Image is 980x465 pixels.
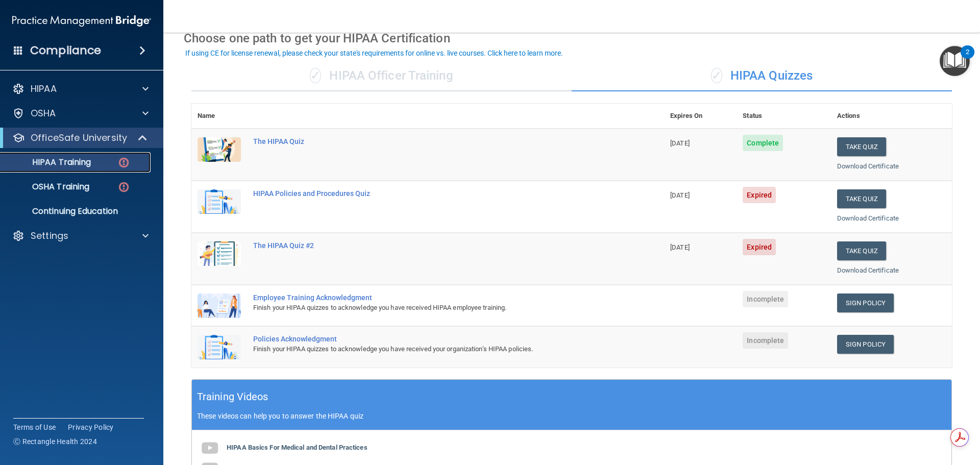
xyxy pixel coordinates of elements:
div: Employee Training Acknowledgment [253,293,613,302]
img: gray_youtube_icon.38fcd6cc.png [200,438,220,458]
span: [DATE] [670,191,690,199]
p: HIPAA [31,83,57,95]
p: OSHA Training [7,182,89,192]
b: HIPAA Basics For Medical and Dental Practices [227,444,367,451]
th: Actions [831,104,952,129]
a: Terms of Use [13,422,56,432]
span: Incomplete [743,291,788,307]
div: 2 [966,52,969,65]
div: The HIPAA Quiz #2 [253,241,613,250]
button: Take Quiz [837,137,886,156]
img: PMB logo [12,11,151,31]
a: OfficeSafe University [12,132,148,144]
button: Take Quiz [837,241,886,260]
a: Download Certificate [837,162,899,170]
span: Expired [743,239,776,255]
a: Sign Policy [837,293,894,312]
th: Name [191,104,247,129]
p: Continuing Education [7,206,146,216]
p: HIPAA Training [7,157,91,167]
span: ✓ [711,68,722,83]
a: Settings [12,230,149,242]
p: Settings [31,230,68,242]
p: These videos can help you to answer the HIPAA quiz [197,412,946,420]
button: Open Resource Center, 2 new notifications [940,46,970,76]
button: If using CE for license renewal, please check your state's requirements for online vs. live cours... [184,48,565,58]
div: Finish your HIPAA quizzes to acknowledge you have received HIPAA employee training. [253,302,613,314]
a: HIPAA [12,83,149,95]
p: OfficeSafe University [31,132,127,144]
img: danger-circle.6113f641.png [117,156,130,169]
div: The HIPAA Quiz [253,137,613,145]
div: Finish your HIPAA quizzes to acknowledge you have received your organization’s HIPAA policies. [253,343,613,355]
span: ✓ [310,68,321,83]
a: OSHA [12,107,149,119]
div: HIPAA Policies and Procedures Quiz [253,189,613,198]
h4: Compliance [30,43,101,58]
div: If using CE for license renewal, please check your state's requirements for online vs. live cours... [185,50,563,57]
p: OSHA [31,107,56,119]
a: Sign Policy [837,335,894,354]
span: [DATE] [670,243,690,251]
span: Expired [743,187,776,203]
div: Policies Acknowledgment [253,335,613,343]
h5: Training Videos [197,388,268,406]
div: HIPAA Quizzes [572,61,952,91]
a: Download Certificate [837,214,899,222]
a: Download Certificate [837,266,899,274]
img: danger-circle.6113f641.png [117,181,130,193]
span: Ⓒ Rectangle Health 2024 [13,436,97,447]
div: HIPAA Officer Training [191,61,572,91]
span: Complete [743,135,783,151]
th: Expires On [664,104,737,129]
button: Take Quiz [837,189,886,208]
a: Privacy Policy [68,422,114,432]
span: [DATE] [670,139,690,147]
div: Choose one path to get your HIPAA Certification [184,23,960,53]
span: Incomplete [743,332,788,349]
th: Status [737,104,831,129]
